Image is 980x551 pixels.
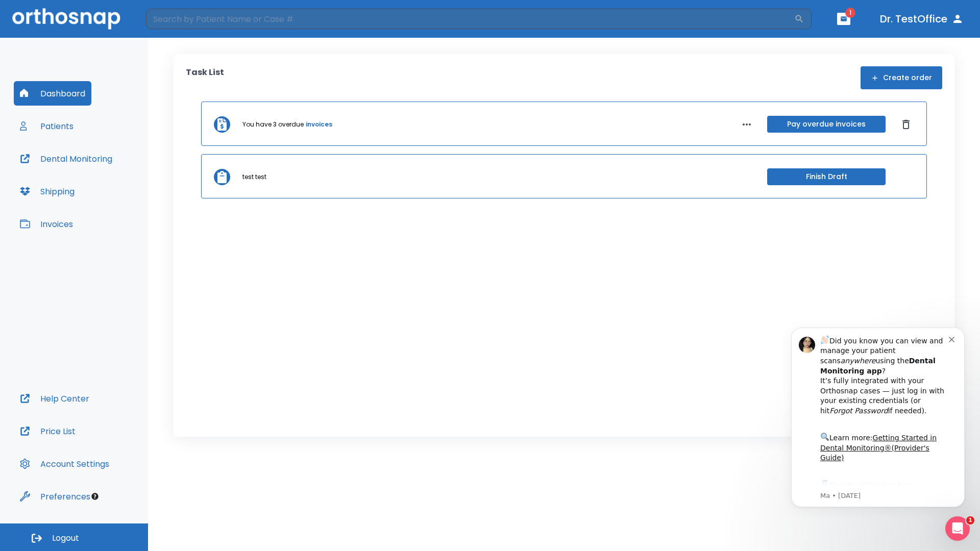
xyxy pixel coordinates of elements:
[242,172,266,182] p: test test
[861,66,942,89] button: Create order
[14,179,81,204] button: Shipping
[14,386,95,411] button: Help Center
[945,516,970,541] iframe: Intercom live chat
[44,169,135,187] a: App Store
[186,66,224,89] p: Task List
[898,116,914,133] button: Dismiss
[14,114,80,138] button: Patients
[876,10,968,28] button: Dr. TestOffice
[845,8,855,18] span: 1
[44,179,173,188] p: Message from Ma, sent 1w ago
[44,166,173,218] div: Download the app: | ​ Let us know if you need help getting started!
[767,116,886,133] button: Pay overdue invoices
[14,484,96,509] button: Preferences
[173,22,181,30] button: Dismiss notification
[14,146,118,171] button: Dental Monitoring
[776,312,980,523] iframe: Intercom notifications message
[242,120,304,129] p: You have 3 overdue
[306,120,332,129] a: invoices
[146,9,794,29] input: Search by Patient Name or Case #
[14,212,79,236] button: Invoices
[14,452,115,476] button: Account Settings
[767,168,886,185] button: Finish Draft
[90,492,100,501] div: Tooltip anchor
[966,516,974,524] span: 1
[12,8,120,29] img: Orthosnap
[52,533,79,544] span: Logout
[14,81,91,106] button: Dashboard
[14,419,82,443] button: Price List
